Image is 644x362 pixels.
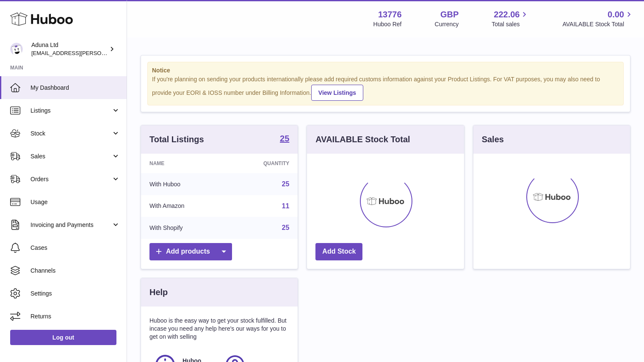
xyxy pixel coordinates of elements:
td: With Amazon [141,195,227,217]
a: 25 [282,180,290,188]
a: Log out [10,330,116,345]
a: 0.00 AVAILABLE Stock Total [562,9,634,28]
span: 0.00 [608,9,624,20]
a: 25 [280,134,289,144]
h3: AVAILABLE Stock Total [315,134,410,145]
strong: GBP [440,9,459,20]
strong: 25 [280,134,289,143]
strong: Notice [152,66,619,75]
h3: Help [149,287,168,298]
span: Invoicing and Payments [30,221,111,229]
span: AVAILABLE Stock Total [562,20,634,28]
h3: Total Listings [149,134,204,145]
a: 222.06 Total sales [492,9,529,28]
strong: 13776 [378,9,402,20]
a: 25 [282,224,290,231]
span: [EMAIL_ADDRESS][PERSON_NAME][PERSON_NAME][DOMAIN_NAME] [31,50,215,56]
a: 11 [282,202,290,210]
span: Returns [30,312,120,321]
a: Add products [149,243,232,260]
img: deborahe.kamara@aduna.com [10,43,23,55]
span: Stock [30,130,111,138]
span: My Dashboard [30,84,120,92]
span: Cases [30,244,120,252]
span: Total sales [492,20,529,28]
div: Currency [435,20,459,28]
a: View Listings [311,85,363,101]
td: With Shopify [141,217,227,239]
td: With Huboo [141,173,227,195]
th: Quantity [227,154,298,173]
span: Sales [30,152,111,160]
p: Huboo is the easy way to get your stock fulfilled. But incase you need any help here's our ways f... [149,317,289,341]
span: Usage [30,198,120,206]
span: Channels [30,267,120,275]
span: Orders [30,175,111,183]
th: Name [141,154,227,173]
span: Listings [30,107,111,115]
h3: Sales [482,134,504,145]
div: Aduna Ltd [31,41,108,57]
a: Add Stock [315,243,362,260]
span: 222.06 [494,9,520,20]
span: Settings [30,290,120,298]
div: If you're planning on sending your products internationally please add required customs informati... [152,75,619,101]
div: Huboo Ref [373,20,402,28]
